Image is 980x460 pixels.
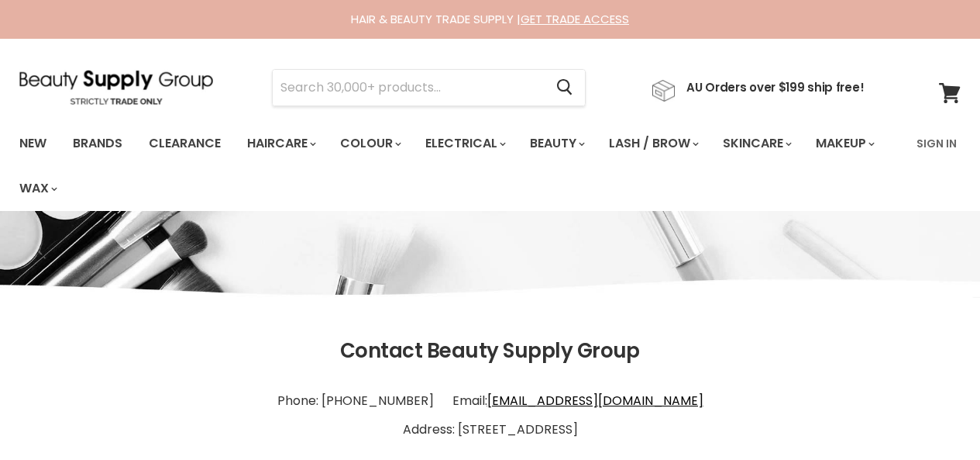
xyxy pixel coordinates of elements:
[272,69,586,106] form: Product
[8,127,58,160] a: New
[236,127,325,160] a: Haircare
[8,121,907,211] ul: Main menu
[518,127,594,160] a: Beauty
[19,379,961,451] p: Phone: [PHONE_NUMBER] Email: Address: [STREET_ADDRESS]
[711,127,801,160] a: Skincare
[414,127,515,160] a: Electrical
[273,70,544,105] input: Search
[903,387,965,444] iframe: Gorgias live chat messenger
[907,127,966,160] a: Sign In
[328,127,411,160] a: Colour
[487,392,703,410] a: [EMAIL_ADDRESS][DOMAIN_NAME]
[597,127,708,160] a: Lash / Brow
[19,340,961,363] h2: Contact Beauty Supply Group
[521,11,629,27] a: GET TRADE ACCESS
[544,70,585,105] button: Search
[8,172,67,205] a: Wax
[137,127,232,160] a: Clearance
[804,127,884,160] a: Makeup
[61,127,134,160] a: Brands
